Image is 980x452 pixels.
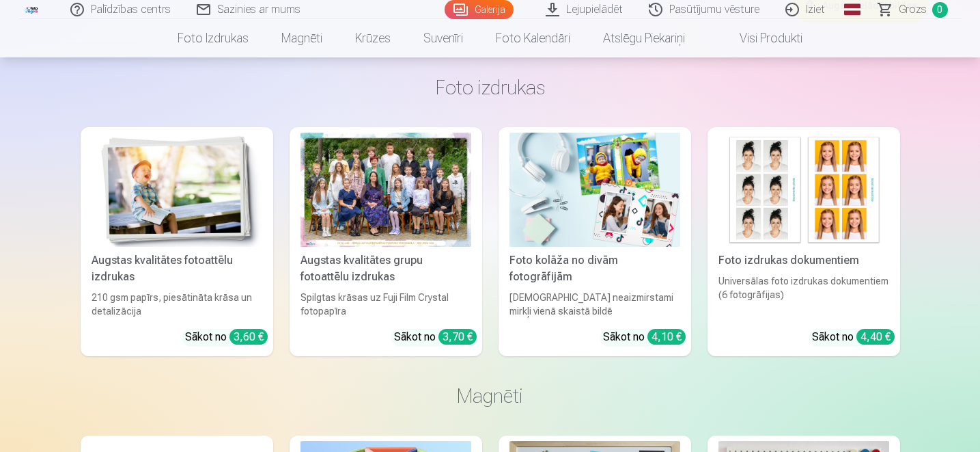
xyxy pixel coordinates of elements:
[718,133,889,247] img: Foto izdrukas dokumentiem
[185,329,268,345] div: Sākot no
[856,329,895,345] div: 4,40 €
[504,291,686,318] div: [DEMOGRAPHIC_DATA] neaizmirstami mirkļi vienā skaistā bildē
[647,329,686,345] div: 4,10 €
[394,329,477,345] div: Sākot no
[499,127,691,356] a: Foto kolāža no divām fotogrāfijāmFoto kolāža no divām fotogrāfijām[DEMOGRAPHIC_DATA] neaizmirstam...
[161,19,265,57] a: Foto izdrukas
[509,133,680,247] img: Foto kolāža no divām fotogrāfijām
[407,19,479,57] a: Suvenīri
[812,329,895,345] div: Sākot no
[265,19,339,57] a: Magnēti
[708,127,900,356] a: Foto izdrukas dokumentiemFoto izdrukas dokumentiemUniversālas foto izdrukas dokumentiem (6 fotogr...
[229,329,268,345] div: 3,60 €
[295,252,477,285] div: Augstas kvalitātes grupu fotoattēlu izdrukas
[290,127,482,356] a: Augstas kvalitātes grupu fotoattēlu izdrukasSpilgtas krāsas uz Fuji Film Crystal fotopapīraSākot ...
[713,252,895,269] div: Foto izdrukas dokumentiem
[438,329,477,345] div: 3,70 €
[92,133,262,247] img: Augstas kvalitātes fotoattēlu izdrukas
[504,252,686,285] div: Foto kolāža no divām fotogrāfijām
[587,19,701,57] a: Atslēgu piekariņi
[932,2,948,18] span: 0
[899,1,927,18] span: Grozs
[295,291,477,318] div: Spilgtas krāsas uz Fuji Film Crystal fotopapīra
[479,19,587,57] a: Foto kalendāri
[339,19,407,57] a: Krūzes
[603,329,686,345] div: Sākot no
[86,291,268,318] div: 210 gsm papīrs, piesātināta krāsa un detalizācija
[25,5,40,14] img: /fa3
[92,75,889,100] h3: Foto izdrukas
[86,252,268,285] div: Augstas kvalitātes fotoattēlu izdrukas
[81,127,273,356] a: Augstas kvalitātes fotoattēlu izdrukasAugstas kvalitātes fotoattēlu izdrukas210 gsm papīrs, piesā...
[713,274,895,318] div: Universālas foto izdrukas dokumentiem (6 fotogrāfijas)
[701,19,819,57] a: Visi produkti
[92,384,889,408] h3: Magnēti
